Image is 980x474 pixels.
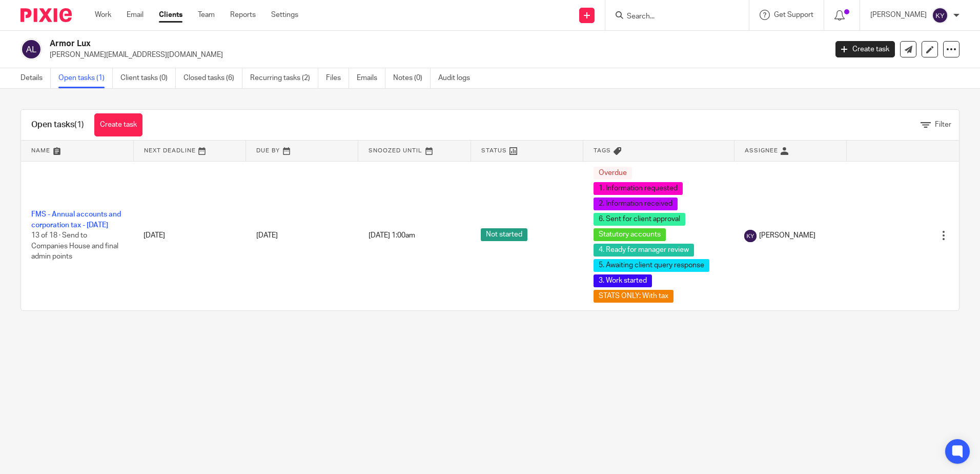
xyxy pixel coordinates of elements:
img: Pixie [21,8,72,22]
span: Snoozed Until [369,148,422,153]
a: Reports [230,10,256,20]
a: Notes (0) [393,68,431,88]
a: FMS - Annual accounts and corporation tax - [DATE] [31,211,121,228]
span: Statutory accounts [594,228,666,241]
span: 13 of 18 · Send to Companies House and final admin points [31,232,118,260]
span: Not started [481,228,527,241]
span: 1. Information requested [594,182,683,195]
span: 6. Sent for client approval [594,213,685,226]
span: [DATE] [256,232,278,239]
span: 4. Ready for manager review [594,244,694,256]
a: Recurring tasks (2) [250,68,318,88]
h2: Armor Lux [50,38,666,49]
a: Client tasks (0) [120,68,176,88]
span: Filter [935,121,951,128]
span: [DATE] 1:00am [369,232,415,239]
a: Create task [835,41,895,57]
span: (1) [74,121,84,129]
a: Clients [159,10,182,20]
span: Status [481,148,507,153]
h1: Open tasks [31,120,84,130]
a: Emails [357,68,385,88]
a: Create task [94,113,142,136]
a: Open tasks (1) [58,68,113,88]
span: 5. Awaiting client query response [594,259,709,272]
a: Details [21,68,51,88]
span: Get Support [774,11,813,18]
p: [PERSON_NAME] [870,10,927,20]
img: svg%3E [21,38,42,60]
p: [PERSON_NAME][EMAIL_ADDRESS][DOMAIN_NAME] [50,50,820,60]
img: svg%3E [744,230,757,242]
a: Files [326,68,349,88]
span: 3. Work started [594,274,652,287]
a: Team [198,10,215,20]
span: [PERSON_NAME] [759,230,815,241]
a: Closed tasks (6) [183,68,242,88]
img: svg%3E [932,7,948,24]
input: Search [626,12,718,22]
a: Audit logs [438,68,478,88]
span: 2. Information received [594,197,678,210]
a: Work [95,10,111,20]
a: Settings [271,10,298,20]
span: STATS ONLY: With tax [594,290,673,303]
span: Tags [594,148,611,153]
span: Overdue [594,167,632,180]
td: [DATE] [133,161,246,310]
a: Email [127,10,144,20]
